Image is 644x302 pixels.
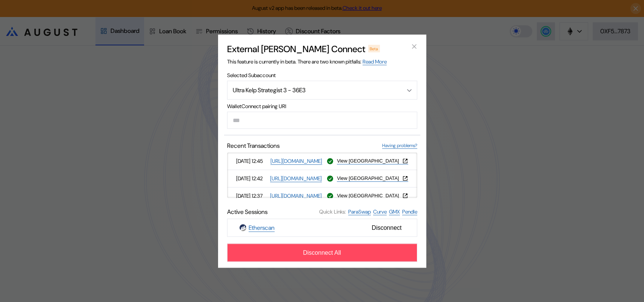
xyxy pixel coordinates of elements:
a: ParaSwap [348,208,371,215]
span: Quick Links: [319,208,346,215]
span: [DATE] 12:45 [236,158,267,164]
button: close modal [408,40,420,53]
button: View [GEOGRAPHIC_DATA] [337,175,408,181]
a: View [GEOGRAPHIC_DATA] [337,175,408,181]
a: Read More [363,58,387,65]
span: [DATE] 12:37 [236,192,267,199]
button: View [GEOGRAPHIC_DATA] [337,158,408,164]
button: Disconnect All [227,243,417,262]
span: [DATE] 12:42 [236,175,267,182]
a: Pendle [402,208,417,215]
div: Beta [368,45,380,52]
a: Having problems? [382,142,417,149]
a: Etherscan [249,223,275,232]
span: Active Sessions [227,208,267,215]
span: Disconnect All [303,249,341,256]
div: Ultra Kelp Strategist 3 - 36E3 [233,86,392,94]
a: View [GEOGRAPHIC_DATA] [337,192,408,199]
img: Etherscan [240,224,246,231]
button: EtherscanEtherscanDisconnect [227,218,417,237]
a: [URL][DOMAIN_NAME] [270,192,322,199]
button: View [GEOGRAPHIC_DATA] [337,192,408,198]
span: This feature is currently in beta. There are two known pitfalls: [227,58,387,65]
a: View [GEOGRAPHIC_DATA] [337,158,408,164]
span: Selected Subaccount [227,71,417,78]
a: GMX [389,208,400,215]
a: [URL][DOMAIN_NAME] [271,157,322,164]
span: WalletConnect pairing URI [227,102,417,109]
button: Open menu [227,81,417,99]
span: Disconnect [369,221,404,234]
a: [URL][DOMAIN_NAME] [270,175,322,182]
span: Recent Transactions [227,141,280,149]
a: Curve [373,208,387,215]
h2: External [PERSON_NAME] Connect [227,43,365,54]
